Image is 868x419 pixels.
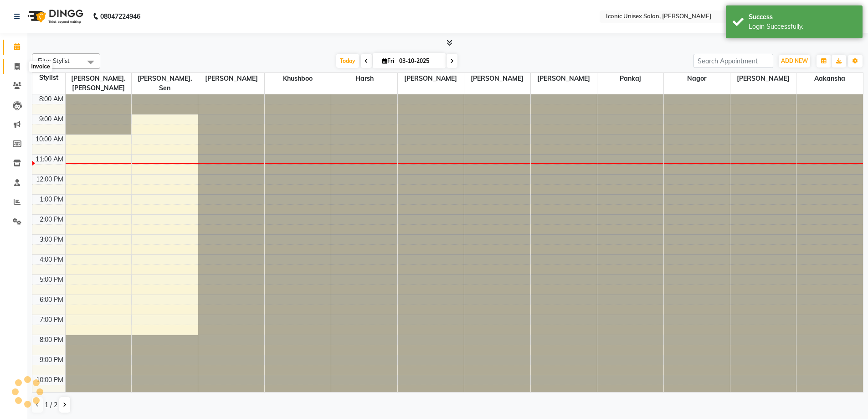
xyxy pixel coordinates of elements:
button: ADD NEW [779,55,810,67]
div: 10:00 PM [34,375,65,385]
span: [PERSON_NAME] [464,73,530,84]
input: 2025-10-03 [396,54,442,68]
div: 3:00 PM [38,235,65,244]
div: 12:00 PM [34,175,65,184]
div: Stylist [32,73,65,83]
div: 8:00 AM [37,94,65,104]
div: 1:00 PM [38,195,65,204]
span: ADD NEW [781,57,808,64]
span: 1 / 2 [45,400,57,410]
span: [PERSON_NAME] [730,73,796,84]
span: Filter Stylist [38,57,70,64]
span: [PERSON_NAME]. [PERSON_NAME] [66,73,132,94]
span: [PERSON_NAME] [531,73,597,84]
span: Fri [380,57,396,64]
div: 2:00 PM [38,215,65,224]
div: 4:00 PM [38,255,65,264]
div: 5:00 PM [38,275,65,285]
span: [PERSON_NAME]. Sen [132,73,198,94]
div: 10:00 AM [34,134,65,144]
span: [PERSON_NAME] [398,73,464,84]
span: Harsh [331,73,397,84]
span: [PERSON_NAME] [198,73,264,84]
div: 9:00 PM [38,355,65,365]
span: Khushboo [265,73,331,84]
div: 9:00 AM [37,114,65,124]
div: Login Successfully. [749,22,856,31]
div: Invoice [29,61,52,72]
div: Success [749,12,856,22]
div: 8:00 PM [38,335,65,345]
span: Aakansha [796,73,863,84]
div: 11:00 AM [34,155,65,164]
b: 08047224946 [100,4,140,29]
span: Nagor [664,73,730,84]
input: Search Appointment [693,54,773,68]
img: logo [23,4,86,29]
div: 6:00 PM [38,295,65,305]
div: 7:00 PM [38,315,65,325]
span: Pankaj [597,73,663,84]
span: Today [336,54,359,68]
